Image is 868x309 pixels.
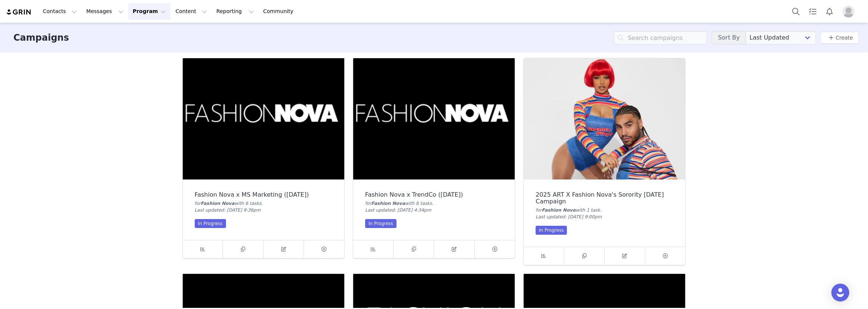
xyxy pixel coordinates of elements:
div: Open Intercom Messenger [831,284,849,302]
div: for with 1 task . [536,207,673,213]
img: Fashion Nova x MS Marketing (October 2025) [183,58,344,180]
img: 2025 ART X Fashion Nova's Sorority Halloween Campaign [524,58,685,180]
button: Contacts [38,3,81,20]
a: Create [827,33,853,42]
img: grin logo [6,9,32,16]
span: s [430,201,432,206]
button: Notifications [821,3,838,20]
span: Fashion Nova [201,201,235,206]
span: s [259,201,261,206]
img: placeholder-profile.jpg [843,6,855,18]
img: Fashion Nova x TrendCo (October 2025) [353,58,515,180]
a: Community [259,3,301,20]
button: Search [788,3,804,20]
div: 2025 ART X Fashion Nova's Sorority [DATE] Campaign [536,191,673,205]
div: In Progress [365,219,397,228]
span: Fashion Nova [542,207,576,213]
button: Program [128,3,171,20]
button: Reporting [212,3,258,20]
div: Fashion Nova x TrendCo ([DATE]) [365,191,503,198]
a: Tasks [805,3,821,20]
div: Last updated: [DATE] 4:34pm [365,207,503,213]
div: Last updated: [DATE] 9:36pm [195,207,332,213]
button: Messages [82,3,128,20]
h3: Campaigns [13,31,69,44]
div: for with 6 task . [365,200,503,207]
div: In Progress [195,219,226,228]
button: Create [821,32,859,44]
button: Content [171,3,211,20]
span: Fashion Nova [371,201,405,206]
div: In Progress [536,226,567,235]
button: Profile [838,6,862,18]
input: Search campaigns [614,31,707,44]
div: Fashion Nova x MS Marketing ([DATE]) [195,191,332,198]
div: for with 6 task . [195,200,332,207]
div: Last updated: [DATE] 9:00pm [536,213,673,220]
